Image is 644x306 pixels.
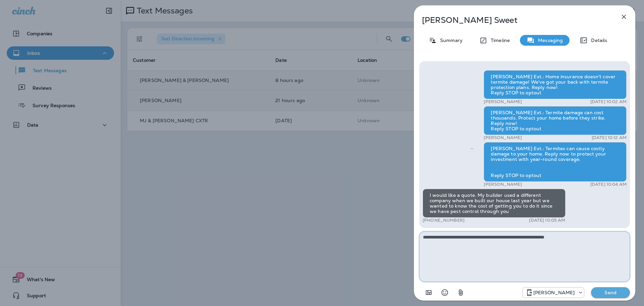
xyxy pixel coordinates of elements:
button: Add in a premade template [422,286,435,299]
p: [PERSON_NAME] [484,135,522,140]
p: [PERSON_NAME] Sweet [422,15,605,25]
div: I would like a quote. My builder used a different company when we built our house last year but w... [423,189,566,218]
button: Send [591,287,630,298]
p: [PERSON_NAME] [484,99,522,104]
div: +1 (770) 343-2465 [523,289,584,297]
p: Messaging [535,38,563,43]
button: Select an emoji [438,286,451,299]
p: [PERSON_NAME] [533,290,575,295]
p: [PHONE_NUMBER] [423,218,465,223]
span: Sent [470,145,474,151]
p: Details [588,38,607,43]
div: [PERSON_NAME] Ext.: Termite damage can cost thousands. Protect your home before they strike. Repl... [484,106,627,135]
p: [DATE] 10:02 AM [590,99,627,104]
p: [DATE] 10:04 AM [590,182,627,187]
div: [PERSON_NAME] Ext.: Home insurance doesn't cover termite damage! We've got your back with termite... [484,70,627,99]
div: [PERSON_NAME] Ext.: Termites can cause costly damage to your home. Reply now to protect your inve... [484,142,627,182]
p: [PERSON_NAME] [484,182,522,187]
p: [DATE] 10:12 AM [592,135,627,140]
p: Send [596,290,625,296]
p: Timeline [487,38,510,43]
p: [DATE] 10:05 AM [529,218,565,223]
p: Summary [437,38,463,43]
